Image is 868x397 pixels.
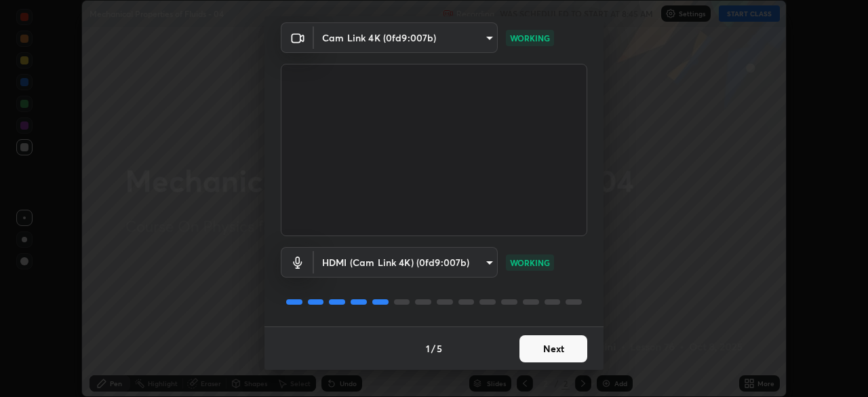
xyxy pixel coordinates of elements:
h4: / [431,341,435,356]
button: Next [519,335,587,362]
p: WORKING [510,257,550,269]
h4: 5 [437,341,442,356]
div: Cam Link 4K (0fd9:007b) [314,247,498,278]
div: Cam Link 4K (0fd9:007b) [314,22,498,53]
p: WORKING [510,32,550,44]
h4: 1 [426,341,430,356]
